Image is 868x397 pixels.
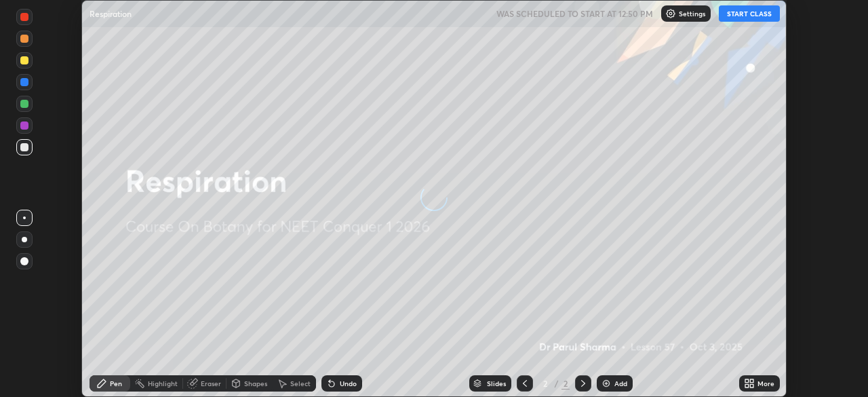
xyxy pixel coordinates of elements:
div: Undo [340,380,357,387]
div: Highlight [148,380,178,387]
div: 2 [538,379,552,387]
img: class-settings-icons [665,8,676,19]
div: Shapes [244,380,267,387]
img: add-slide-button [601,378,612,389]
div: 2 [561,377,570,390]
div: Select [290,380,311,387]
div: / [555,379,559,387]
p: Settings [679,10,705,17]
div: Pen [110,380,122,387]
h5: WAS SCHEDULED TO START AT 12:50 PM [496,7,653,20]
p: Respiration [90,8,132,19]
div: More [757,380,774,387]
button: START CLASS [719,5,780,22]
div: Slides [487,380,506,387]
div: Add [614,380,627,387]
div: Eraser [201,380,221,387]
